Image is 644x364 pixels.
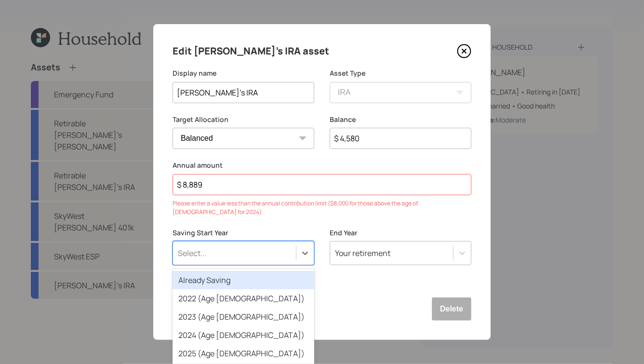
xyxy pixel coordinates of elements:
[432,297,471,321] button: Delete
[173,308,314,326] div: 2023 (Age [DEMOGRAPHIC_DATA])
[330,68,471,78] label: Asset Type
[173,344,314,363] div: 2025 (Age [DEMOGRAPHIC_DATA])
[178,248,206,258] div: Select...
[330,228,471,238] label: End Year
[173,289,314,308] div: 2022 (Age [DEMOGRAPHIC_DATA])
[173,43,329,59] h4: Edit [PERSON_NAME]'s IRA asset
[173,68,314,78] label: Display name
[173,199,471,216] div: Please enter a value less than the annual contribution limit ($8,000 for those above the age of [...
[173,115,314,124] label: Target Allocation
[335,248,390,258] div: Your retirement
[173,161,471,170] label: Annual amount
[173,228,314,238] label: Saving Start Year
[330,115,471,124] label: Balance
[173,271,314,289] div: Already Saving
[173,326,314,344] div: 2024 (Age [DEMOGRAPHIC_DATA])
